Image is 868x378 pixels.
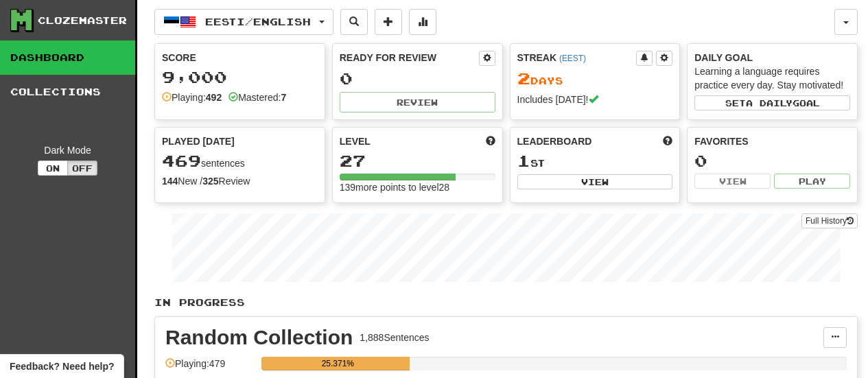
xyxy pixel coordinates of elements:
[340,92,495,113] button: Review
[694,64,850,92] div: Learning a language requires practice every day. Stay motivated!
[10,359,114,373] span: Open feedback widget
[517,51,637,64] div: Streak
[38,161,68,176] button: On
[228,91,286,104] div: Mastered:
[375,9,402,35] button: Add sentence to collection
[517,70,673,88] div: Day s
[517,69,530,88] span: 2
[266,357,410,370] div: 25.371%
[694,134,850,148] div: Favorites
[694,51,850,64] div: Daily Goal
[154,296,858,309] p: In Progress
[162,176,178,187] strong: 144
[38,14,127,27] div: Clozemaster
[486,134,495,148] span: Score more points to level up
[206,92,222,103] strong: 492
[746,98,793,108] span: a daily
[340,134,371,148] span: Level
[517,134,592,148] span: Leaderboard
[67,161,97,176] button: Off
[340,51,479,64] div: Ready for Review
[162,91,222,104] div: Playing:
[154,9,333,35] button: Eesti/English
[162,69,318,86] div: 9,000
[162,134,235,148] span: Played [DATE]
[281,92,286,103] strong: 7
[694,152,850,169] div: 0
[162,152,318,170] div: sentences
[162,51,318,64] div: Score
[517,93,673,106] div: Includes [DATE]!
[340,70,495,87] div: 0
[162,174,318,188] div: New / Review
[694,174,771,189] button: View
[360,331,429,344] div: 1,888 Sentences
[409,9,436,35] button: More stats
[165,327,353,348] div: Random Collection
[694,95,850,110] button: Seta dailygoal
[559,54,586,63] a: (EEST)
[202,176,218,187] strong: 325
[340,180,495,194] div: 139 more points to level 28
[517,152,673,170] div: st
[517,151,530,170] span: 1
[340,9,368,35] button: Search sentences
[205,16,311,27] span: Eesti / English
[663,134,672,148] span: This week in points, UTC
[801,213,858,228] a: Full History
[517,174,673,189] button: View
[10,143,125,157] div: Dark Mode
[774,174,850,189] button: Play
[340,152,495,169] div: 27
[162,151,201,170] span: 469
